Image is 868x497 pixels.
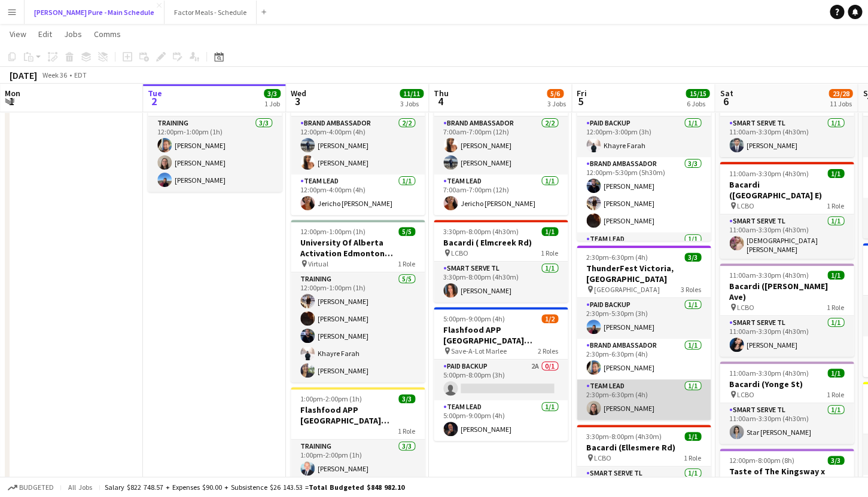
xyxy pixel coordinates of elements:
[434,174,568,215] app-card-role: Team Lead1/17:00am-7:00pm (12h)Jericho [PERSON_NAME]
[720,88,733,99] span: Sat
[434,116,568,174] app-card-role: Brand Ambassador2/27:00am-7:00pm (12h)[PERSON_NAME][PERSON_NAME]
[538,346,558,355] span: 2 Roles
[25,1,165,24] button: [PERSON_NAME] Pure - Main Schedule
[443,314,505,323] span: 5:00pm-9:00pm (4h)
[718,94,733,108] span: 6
[737,303,754,312] span: LCBO
[547,99,566,108] div: 3 Jobs
[729,456,794,465] span: 12:00pm-8:00pm (8h)
[720,214,854,259] app-card-role: Smart Serve TL1/111:00am-3:30pm (4h30m)[DEMOGRAPHIC_DATA][PERSON_NAME]
[577,88,586,99] span: Fri
[398,259,415,268] span: 1 Role
[720,316,854,357] app-card-role: Smart Serve TL1/111:00am-3:30pm (4h30m)[PERSON_NAME]
[308,259,328,268] span: Virtual
[729,271,809,280] span: 11:00am-3:30pm (4h30m)
[148,64,282,192] app-job-card: 12:00pm-1:00pm (1h)3/3ThunderFest [GEOGRAPHIC_DATA], [GEOGRAPHIC_DATA] Training Virtual1 RoleTrai...
[720,162,854,259] app-job-card: 11:00am-3:30pm (4h30m)1/1Bacardi ([GEOGRAPHIC_DATA] E) LCBO1 RoleSmart Serve TL1/111:00am-3:30pm ...
[165,1,257,24] button: Factor Meals - Schedule
[720,179,854,201] h3: Bacardi ([GEOGRAPHIC_DATA] E)
[827,390,844,399] span: 1 Role
[264,89,281,98] span: 3/3
[434,400,568,441] app-card-role: Team Lead1/15:00pm-9:00pm (4h)[PERSON_NAME]
[720,403,854,444] app-card-role: Smart Serve TL1/111:00am-3:30pm (4h30m)Star [PERSON_NAME]
[577,442,711,453] h3: Bacardi (Ellesmere Rd)
[541,249,558,257] span: 1 Role
[586,432,662,441] span: 3:30pm-8:00pm (4h30m)
[291,116,425,174] app-card-role: Brand Ambassador2/212:00pm-4:00pm (4h)[PERSON_NAME][PERSON_NAME]
[434,262,568,302] app-card-role: Smart Serve TL1/13:30pm-8:00pm (4h30m)[PERSON_NAME]
[594,285,660,294] span: [GEOGRAPHIC_DATA]
[94,29,121,39] span: Comms
[264,99,280,108] div: 1 Job
[89,26,126,42] a: Comms
[66,483,95,492] span: All jobs
[577,116,711,157] app-card-role: Paid Backup1/112:00pm-3:00pm (3h)Khayre Farah
[594,453,611,462] span: LCBO
[3,94,20,108] span: 1
[146,94,162,108] span: 2
[829,89,852,98] span: 23/28
[5,88,20,99] span: Mon
[729,169,809,178] span: 11:00am-3:30pm (4h30m)
[59,26,87,42] a: Jobs
[729,369,809,378] span: 11:00am-3:30pm (4h30m)
[434,307,568,441] app-job-card: 5:00pm-9:00pm (4h)1/2Flashfood APP [GEOGRAPHIC_DATA] [GEOGRAPHIC_DATA], [GEOGRAPHIC_DATA] Save-A-...
[434,220,568,302] app-job-card: 3:30pm-8:00pm (4h30m)1/1Bacardi ( Elmcreek Rd) LCBO1 RoleSmart Serve TL1/13:30pm-8:00pm (4h30m)[P...
[720,263,854,357] app-job-card: 11:00am-3:30pm (4h30m)1/1Bacardi ([PERSON_NAME] Ave) LCBO1 RoleSmart Serve TL1/111:00am-3:30pm (4...
[434,88,449,99] span: Thu
[720,466,854,487] h3: Taste of The Kingsway x [GEOGRAPHIC_DATA]
[686,89,709,98] span: 15/15
[684,453,701,462] span: 1 Role
[300,227,366,236] span: 12:00pm-1:00pm (1h)
[577,232,711,273] app-card-role: Team Lead1/1
[577,64,711,241] app-job-card: 12:00pm-5:30pm (5h30m)5/5[GEOGRAPHIC_DATA] Activation [GEOGRAPHIC_DATA] [GEOGRAPHIC_DATA], [GEOGR...
[577,298,711,339] app-card-role: Paid Backup1/12:30pm-5:30pm (3h)[PERSON_NAME]
[720,281,854,302] h3: Bacardi ([PERSON_NAME] Ave)
[827,369,844,378] span: 1/1
[686,99,709,108] div: 6 Jobs
[577,263,711,284] h3: ThunderFest Victoria, [GEOGRAPHIC_DATA]
[575,94,586,108] span: 5
[6,481,56,494] button: Budgeted
[19,483,54,492] span: Budgeted
[541,314,558,323] span: 1/2
[291,64,425,215] app-job-card: 12:00pm-4:00pm (4h)3/3Trio Project - AWS Toronto Summit [GEOGRAPHIC_DATA]2 RolesBrand Ambassador2...
[827,303,844,312] span: 1 Role
[398,394,415,403] span: 3/3
[827,271,844,280] span: 1/1
[39,70,69,79] span: Week 36
[38,29,52,39] span: Edit
[309,483,404,492] span: Total Budgeted $848 982.10
[681,285,701,294] span: 3 Roles
[291,88,306,99] span: Wed
[827,456,844,465] span: 3/3
[5,26,31,42] a: View
[737,390,754,399] span: LCBO
[577,246,711,420] div: 2:30pm-6:30pm (4h)3/3ThunderFest Victoria, [GEOGRAPHIC_DATA] [GEOGRAPHIC_DATA]3 RolesPaid Backup1...
[451,346,507,355] span: Save-A-Lot Marlee
[434,237,568,248] h3: Bacardi ( Elmcreek Rd)
[720,361,854,444] app-job-card: 11:00am-3:30pm (4h30m)1/1Bacardi (Yonge St) LCBO1 RoleSmart Serve TL1/111:00am-3:30pm (4h30m)Star...
[684,253,701,262] span: 3/3
[398,427,415,435] span: 1 Role
[443,227,519,236] span: 3:30pm-8:00pm (4h30m)
[577,339,711,379] app-card-role: Brand Ambassador1/12:30pm-6:30pm (4h)[PERSON_NAME]
[148,116,282,192] app-card-role: Training3/312:00pm-1:00pm (1h)[PERSON_NAME][PERSON_NAME][PERSON_NAME]
[720,116,854,157] app-card-role: Smart Serve TL1/111:00am-3:30pm (4h30m)[PERSON_NAME]
[291,220,425,382] app-job-card: 12:00pm-1:00pm (1h)5/5University Of Alberta Activation Edmonton Training Virtual1 RoleTraining5/5...
[451,249,468,257] span: LCBO
[398,227,415,236] span: 5/5
[400,89,424,98] span: 11/11
[827,201,844,210] span: 1 Role
[720,379,854,389] h3: Bacardi (Yonge St)
[547,89,564,98] span: 5/6
[400,99,423,108] div: 3 Jobs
